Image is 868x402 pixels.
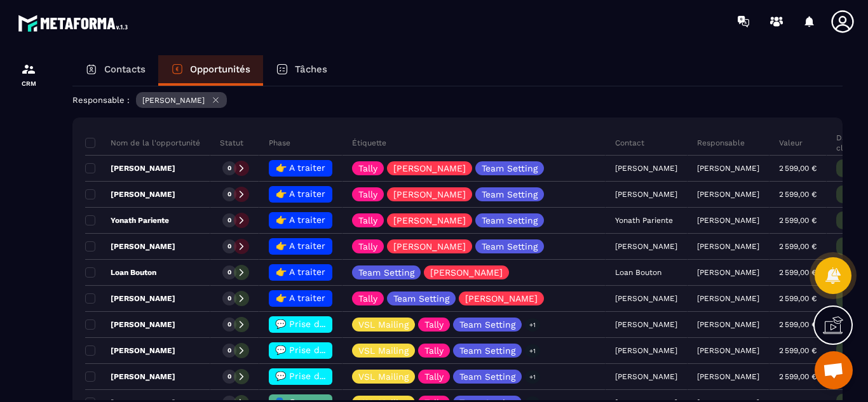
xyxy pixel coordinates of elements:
p: Team Setting [482,190,538,199]
p: Tally [358,294,377,303]
span: 👉 A traiter [276,189,325,199]
p: 0 [227,346,231,355]
p: [PERSON_NAME] [697,216,759,225]
p: [PERSON_NAME] [430,268,503,277]
p: 0 [227,164,231,173]
p: [PERSON_NAME] [85,372,175,382]
a: Tâches [263,55,340,86]
p: 2 599,00 € [779,268,817,277]
p: +1 [525,370,540,384]
p: Tally [358,164,377,173]
p: Tâches [295,64,327,75]
p: [PERSON_NAME] [85,293,175,304]
p: 2 599,00 € [779,372,817,381]
p: [PERSON_NAME] [393,216,466,225]
p: Tally [424,372,444,381]
p: Valeur [779,138,803,148]
p: Team Setting [482,216,538,225]
p: VSL Mailing [358,372,409,381]
p: VSL Mailing [358,320,409,329]
p: [PERSON_NAME] [85,163,175,173]
a: Contacts [72,55,158,86]
p: [PERSON_NAME] [697,190,759,199]
p: 2 599,00 € [779,190,817,199]
p: Team Setting [482,242,538,251]
span: 👉 A traiter [276,293,325,303]
p: 0 [227,268,231,277]
span: 💬 Prise de contact effectué [275,319,402,329]
p: [PERSON_NAME] [697,294,759,303]
p: Opportunités [190,64,250,75]
p: Contact [615,138,644,148]
p: [PERSON_NAME] [697,242,759,251]
p: [PERSON_NAME] [85,345,175,356]
p: Team Setting [459,372,515,381]
p: Team Setting [358,268,414,277]
img: formation [21,62,36,77]
p: [PERSON_NAME] [697,268,759,277]
p: +1 [525,318,540,332]
span: 👉 A traiter [276,267,325,277]
p: Étiquette [352,138,386,148]
p: 2 599,00 € [779,164,817,173]
p: [PERSON_NAME] [85,319,175,330]
p: 0 [227,190,231,199]
p: CRM [3,80,54,87]
span: 💬 Prise de contact effectué [275,345,402,355]
p: Tally [358,242,377,251]
p: 2 599,00 € [779,346,817,355]
p: 2 599,00 € [779,242,817,251]
p: Yonath Pariente [85,215,169,225]
p: [PERSON_NAME] [697,320,759,329]
p: Responsable : [72,95,130,105]
p: 2 599,00 € [779,294,817,303]
a: formationformationCRM [3,52,54,97]
p: Tally [424,320,444,329]
span: 👉 A traiter [276,163,325,173]
p: [PERSON_NAME] [393,164,466,173]
p: Tally [358,190,377,199]
div: Ouvrir le chat [815,351,853,389]
p: [PERSON_NAME] [85,241,175,251]
img: logo [18,11,132,35]
p: [PERSON_NAME] [697,372,759,381]
p: 0 [227,242,231,251]
p: Tally [358,216,377,225]
p: [PERSON_NAME] [697,346,759,355]
p: Phase [269,138,290,148]
p: Statut [220,138,243,148]
p: [PERSON_NAME] [697,164,759,173]
p: 2 599,00 € [779,320,817,329]
span: 👉 A traiter [276,215,325,225]
p: Responsable [697,138,745,148]
p: Team Setting [459,320,515,329]
p: [PERSON_NAME] [393,242,466,251]
p: +1 [525,344,540,358]
p: 0 [227,372,231,381]
p: [PERSON_NAME] [465,294,538,303]
p: Loan Bouton [85,267,156,278]
p: Team Setting [482,164,538,173]
p: [PERSON_NAME] [85,189,175,199]
a: Opportunités [158,55,263,86]
p: [PERSON_NAME] [142,96,205,105]
p: [PERSON_NAME] [393,190,466,199]
p: VSL Mailing [358,346,409,355]
p: 2 599,00 € [779,216,817,225]
p: Contacts [104,64,146,75]
p: Team Setting [459,346,515,355]
p: Nom de la l'opportunité [85,138,200,148]
span: 💬 Prise de contact effectué [275,371,402,381]
p: 0 [227,294,231,303]
p: Tally [424,346,444,355]
span: 👉 A traiter [276,241,325,251]
p: 0 [227,216,231,225]
p: Team Setting [393,294,449,303]
p: 0 [227,320,231,329]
